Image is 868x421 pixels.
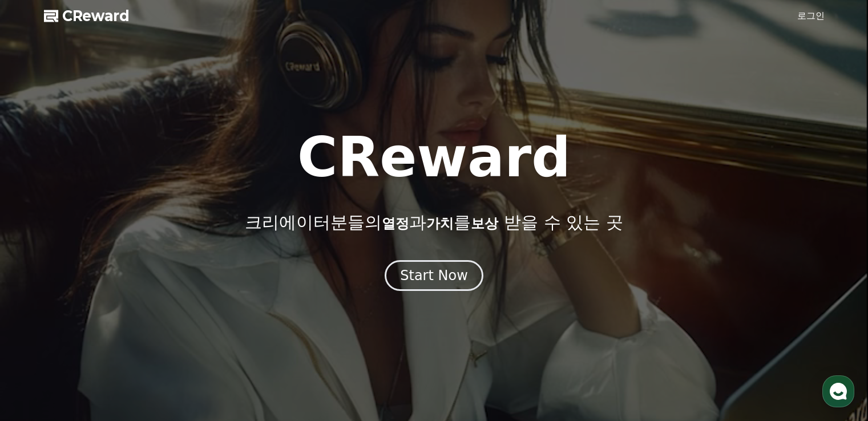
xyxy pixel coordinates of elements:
[245,212,623,233] p: 크리에이터분들의 과 를 받을 수 있는 곳
[797,9,825,23] a: 로그인
[385,272,483,282] a: Start Now
[62,7,130,25] span: CReward
[471,216,498,232] span: 보상
[385,260,483,291] button: Start Now
[382,216,409,232] span: 열정
[297,130,571,185] h1: CReward
[426,216,454,232] span: 가치
[400,266,468,285] div: Start Now
[44,7,130,25] a: CReward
